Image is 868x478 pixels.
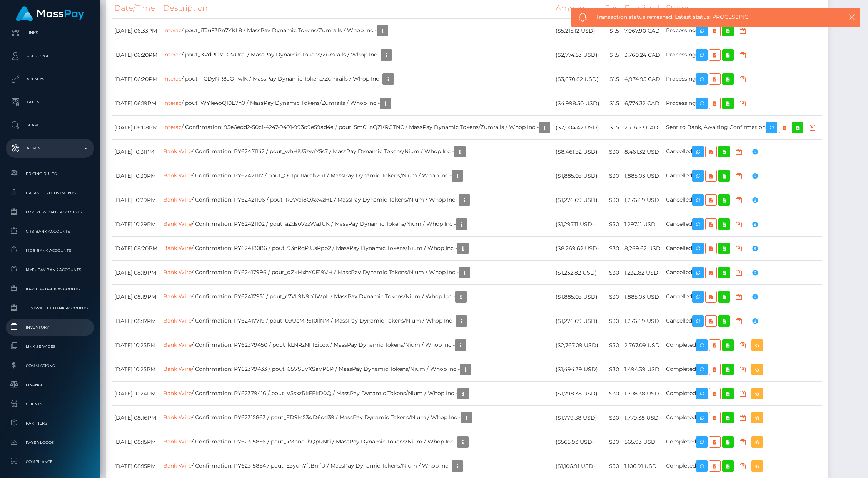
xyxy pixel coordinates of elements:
[553,140,602,164] td: ($8,461.32 USD)
[622,382,663,406] td: 1,798.38 USD
[622,164,663,188] td: 1,885.03 USD
[9,361,91,370] span: Commissions
[663,19,822,43] td: Processing
[163,172,192,179] a: Bank Wire
[6,319,94,336] a: Inventory
[160,285,553,309] td: / Confirmation: PY62417951 / pout_c7VL9N9b1IWpL / MassPay Dynamic Tokens/Nium / Whop Inc -
[9,438,91,447] span: Payer Logos
[9,246,91,255] span: MCB Bank Accounts
[112,212,160,237] td: [DATE] 10:29PM
[9,342,91,351] span: Link Services
[663,188,822,212] td: Cancelled
[9,380,91,389] span: Finance
[160,188,553,212] td: / Confirmation: PY62421106 / pout_R0Wai8OAxwzHL / MassPay Dynamic Tokens/Nium / Whop Inc -
[663,237,822,261] td: Cancelled
[9,284,91,293] span: Ibanera Bank Accounts
[622,309,663,333] td: 1,276.69 USD
[6,165,94,182] a: Pricing Rules
[163,245,192,251] a: Bank Wire
[112,406,160,430] td: [DATE] 08:16PM
[160,333,553,357] td: / Confirmation: PY62379450 / pout_kLNRzNF1Eib3x / MassPay Dynamic Tokens/Nium / Whop Inc -
[163,366,192,372] a: Bank Wire
[553,91,602,116] td: ($4,998.50 USD)
[6,204,94,220] a: Fortress Bank Accounts
[160,261,553,285] td: / Confirmation: PY62417996 / pout_gZkMxhY0E19VH / MassPay Dynamic Tokens/Nium / Whop Inc -
[622,19,663,43] td: 7,067.90 CAD
[596,13,825,21] span: Transaction status refreshed. Latest status: PROCESSING
[6,46,94,66] a: User Profile
[9,27,91,39] p: Links
[6,23,94,43] a: Links
[112,285,160,309] td: [DATE] 08:19PM
[663,357,822,382] td: Completed
[602,19,622,43] td: $1.5
[160,212,553,237] td: / Confirmation: PY62421102 / pout_aZdsoVzzWaJUK / MassPay Dynamic Tokens/Nium / Whop Inc -
[9,323,91,332] span: Inventory
[6,116,94,135] a: Search
[160,382,553,406] td: / Confirmation: PY62379416 / pout_V5sxzRkEEkD0Q / MassPay Dynamic Tokens/Nium / Whop Inc -
[622,261,663,285] td: 1,232.82 USD
[16,6,84,21] img: MassPay Logo
[6,434,94,451] a: Payer Logos
[112,357,160,382] td: [DATE] 10:25PM
[553,430,602,454] td: ($565.93 USD)
[663,43,822,67] td: Processing
[112,164,160,188] td: [DATE] 10:30PM
[553,406,602,430] td: ($1,779.38 USD)
[6,185,94,201] a: Balance Adjustments
[602,140,622,164] td: $30
[553,261,602,285] td: ($1,232.82 USD)
[163,341,192,348] a: Bank Wire
[663,333,822,357] td: Completed
[160,164,553,188] td: / Confirmation: PY62421117 / pout_OCIprJ1amb2G1 / MassPay Dynamic Tokens/Nium / Whop Inc -
[163,51,182,58] a: Interac
[602,261,622,285] td: $30
[663,261,822,285] td: Cancelled
[622,43,663,67] td: 3,760.24 CAD
[160,140,553,164] td: / Confirmation: PY62421142 / pout_whHiU3zwrY5s7 / MassPay Dynamic Tokens/Nium / Whop Inc -
[9,119,91,131] p: Search
[160,91,553,116] td: / pout_WY1e4oQl0E7n0 / MassPay Dynamic Tokens/Zumrails / Whop Inc -
[160,116,553,140] td: / Confirmation: 95e6edd2-50c1-4247-9491-993d9e59ad4a / pout_5m0LnQZKRGTNC / MassPay Dynamic Token...
[553,237,602,261] td: ($8,269.62 USD)
[9,169,91,178] span: Pricing Rules
[663,91,822,116] td: Processing
[9,73,91,85] p: API Keys
[160,19,553,43] td: / pout_iTJuF3Pn7YKL8 / MassPay Dynamic Tokens/Zumrails / Whop Inc -
[163,317,192,324] a: Bank Wire
[663,140,822,164] td: Cancelled
[553,285,602,309] td: ($1,885.03 USD)
[163,75,182,82] a: Interac
[6,396,94,412] a: Clients
[622,333,663,357] td: 2,767.09 USD
[6,415,94,432] a: Partners
[553,19,602,43] td: ($5,215.12 USD)
[602,67,622,91] td: $1.5
[6,357,94,374] a: Commissions
[160,430,553,454] td: / Confirmation: PY62315856 / pout_kMhneLhQpRNti / MassPay Dynamic Tokens/Nium / Whop Inc -
[622,430,663,454] td: 565.93 USD
[6,281,94,297] a: Ibanera Bank Accounts
[663,67,822,91] td: Processing
[622,140,663,164] td: 8,461.32 USD
[622,357,663,382] td: 1,494.39 USD
[160,406,553,430] td: / Confirmation: PY62315863 / pout_ED9M53gD6qd39 / MassPay Dynamic Tokens/Nium / Whop Inc -
[663,285,822,309] td: Cancelled
[602,116,622,140] td: $1.5
[622,91,663,116] td: 6,774.32 CAD
[663,164,822,188] td: Cancelled
[112,43,160,67] td: [DATE] 06:20PM
[163,438,192,445] a: Bank Wire
[6,453,94,470] a: Compliance
[663,212,822,237] td: Cancelled
[6,261,94,278] a: MyEUPay Bank Accounts
[163,99,182,106] a: Interac
[163,27,182,34] a: Interac
[6,338,94,355] a: Link Services
[622,212,663,237] td: 1,297.11 USD
[553,116,602,140] td: ($2,004.42 USD)
[602,357,622,382] td: $30
[602,43,622,67] td: $1.5
[160,357,553,382] td: / Confirmation: PY62379433 / pout_65VSuVXSaVP6P / MassPay Dynamic Tokens/Nium / Whop Inc -
[9,189,91,197] span: Balance Adjustments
